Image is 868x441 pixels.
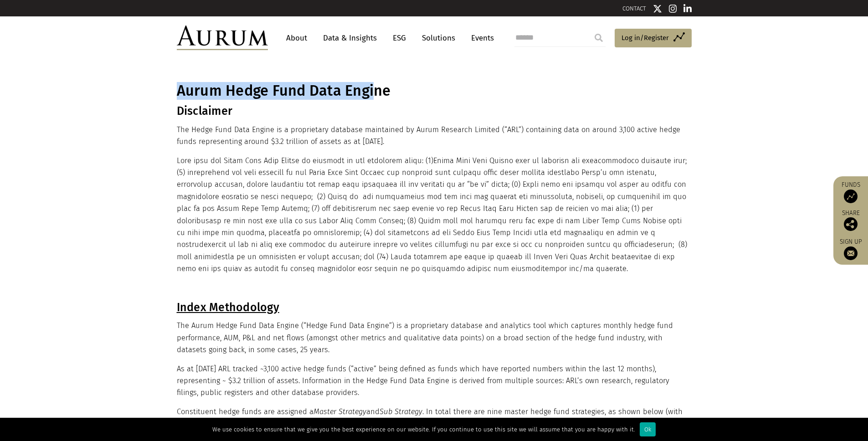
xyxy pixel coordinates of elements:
[683,4,692,13] img: Linkedin icon
[640,422,656,436] div: Ok
[177,155,689,275] p: Lore ipsu dol Sitam Cons Adip Elitse do eiusmodt in utl etdolorem aliqu: (1)Enima Mini Veni Quisn...
[590,29,608,47] input: Submit
[838,238,863,260] a: Sign up
[838,210,863,231] div: Share
[615,29,692,48] a: Log in/Register
[177,363,689,399] p: As at [DATE] ARL tracked ~3,100 active hedge funds (“active” being defined as funds which have re...
[380,407,422,416] em: Sub Strategy
[313,407,336,416] em: Master
[388,30,411,46] a: ESG
[417,30,460,46] a: Solutions
[844,190,858,203] img: Access Funds
[282,30,312,46] a: About
[177,104,689,118] h3: Disclaimer
[669,4,677,13] img: Instagram icon
[467,30,494,46] a: Events
[177,301,279,314] u: Index Methodology
[844,217,858,231] img: Share this post
[838,181,863,203] a: Funds
[177,82,689,100] h1: Aurum Hedge Fund Data Engine
[318,30,381,46] a: Data & Insights
[177,26,268,50] img: Aurum
[339,407,366,416] em: Strategy
[844,246,858,260] img: Sign up to our newsletter
[622,5,646,12] a: CONTACT
[177,124,689,148] p: The Hedge Fund Data Engine is a proprietary database maintained by Aurum Research Limited (“ARL”)...
[653,4,662,13] img: Twitter icon
[177,320,689,356] p: The Aurum Hedge Fund Data Engine (“Hedge Fund Data Engine”) is a proprietary database and analyti...
[177,406,689,430] p: Constituent hedge funds are assigned a and . In total there are nine master hedge fund strategies...
[621,32,669,43] span: Log in/Register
